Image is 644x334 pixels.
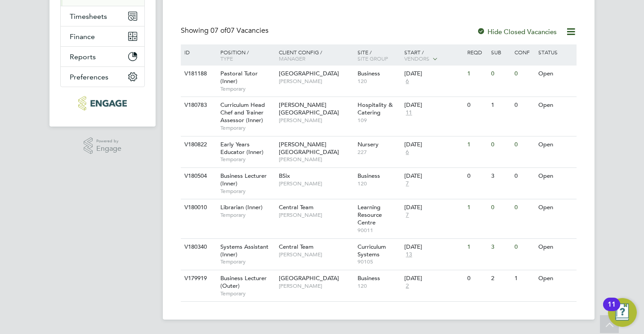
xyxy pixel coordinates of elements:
[404,172,463,180] div: [DATE]
[358,203,382,226] span: Learning Resource Centre
[608,304,616,316] div: 11
[489,168,512,185] div: 3
[404,204,463,211] div: [DATE]
[96,137,121,145] span: Powered by
[465,168,488,185] div: 0
[512,168,536,185] div: 0
[220,101,265,124] span: Curriculum Head Chef and Trainer Assessor (Inner)
[404,101,463,109] div: [DATE]
[182,239,214,255] div: V180340
[536,44,575,60] div: Status
[404,180,410,188] span: 7
[536,97,575,114] div: Open
[489,136,512,153] div: 0
[358,55,388,62] span: Site Group
[279,172,290,180] span: BSix
[465,44,488,60] div: Reqd
[358,172,380,180] span: Business
[70,12,107,21] span: Timesheets
[78,96,126,110] img: educationmattersgroup-logo-retina.png
[489,44,512,60] div: Sub
[404,149,410,156] span: 6
[404,211,410,219] span: 7
[358,101,393,116] span: Hospitality & Catering
[277,44,355,66] div: Client Config /
[358,258,400,265] span: 90105
[465,136,488,153] div: 1
[220,172,267,187] span: Business Lecturer (Inner)
[96,145,121,153] span: Engage
[404,282,410,290] span: 2
[70,73,108,81] span: Preferences
[358,282,400,290] span: 120
[512,239,536,255] div: 0
[279,180,353,187] span: [PERSON_NAME]
[61,67,144,87] button: Preferences
[402,44,465,67] div: Start /
[220,188,274,195] span: Temporary
[182,97,214,114] div: V180783
[61,26,144,46] button: Finance
[536,270,575,287] div: Open
[61,6,144,26] button: Timesheets
[465,270,488,287] div: 0
[358,117,400,124] span: 109
[60,96,145,110] a: Go to home page
[220,203,263,211] span: Librarian (Inner)
[465,239,488,255] div: 1
[358,70,380,77] span: Business
[608,298,637,327] button: Open Resource Center, 11 new notifications
[489,239,512,255] div: 3
[489,270,512,287] div: 2
[70,53,96,61] span: Reports
[279,55,305,62] span: Manager
[220,258,274,265] span: Temporary
[404,243,463,251] div: [DATE]
[358,78,400,85] span: 120
[279,101,339,116] span: [PERSON_NAME][GEOGRAPHIC_DATA]
[279,274,339,282] span: [GEOGRAPHIC_DATA]
[182,66,214,82] div: V181188
[279,251,353,258] span: [PERSON_NAME]
[404,141,463,149] div: [DATE]
[210,26,227,35] span: 07 of
[358,274,380,282] span: Business
[279,282,353,290] span: [PERSON_NAME]
[404,55,429,62] span: Vendors
[61,47,144,66] button: Reports
[279,117,353,124] span: [PERSON_NAME]
[358,141,379,148] span: Nursery
[512,97,536,114] div: 0
[404,275,463,282] div: [DATE]
[220,290,274,297] span: Temporary
[279,156,353,163] span: [PERSON_NAME]
[84,137,122,154] a: Powered byEngage
[512,136,536,153] div: 0
[182,270,214,287] div: V179919
[220,124,274,132] span: Temporary
[489,199,512,216] div: 0
[536,199,575,216] div: Open
[536,168,575,185] div: Open
[465,66,488,82] div: 1
[279,243,313,250] span: Central Team
[220,274,267,290] span: Business Lecturer (Outer)
[512,199,536,216] div: 0
[512,66,536,82] div: 0
[182,44,214,60] div: ID
[536,239,575,255] div: Open
[489,66,512,82] div: 0
[220,156,274,163] span: Temporary
[404,70,463,78] div: [DATE]
[404,78,410,85] span: 6
[489,97,512,114] div: 1
[477,27,557,36] label: Hide Closed Vacancies
[182,136,214,153] div: V180822
[279,78,353,85] span: [PERSON_NAME]
[358,149,400,156] span: 227
[465,199,488,216] div: 1
[465,97,488,114] div: 0
[220,141,264,156] span: Early Years Educator (Inner)
[512,44,536,60] div: Conf
[404,109,413,117] span: 11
